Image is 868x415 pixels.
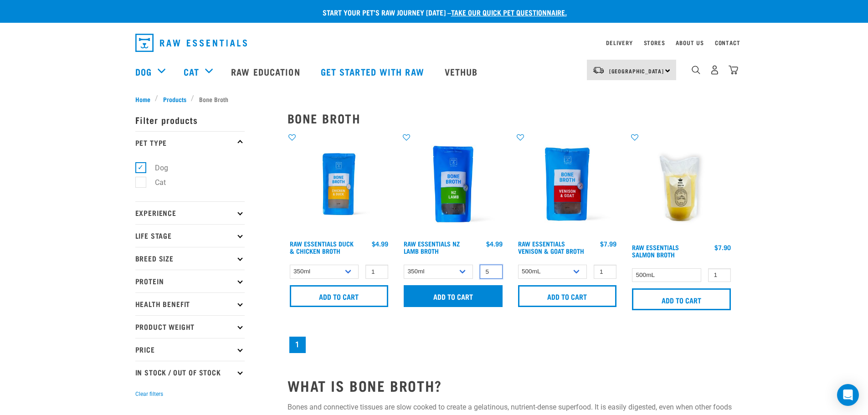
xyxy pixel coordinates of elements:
input: Add to cart [518,285,617,307]
p: Experience [135,201,245,224]
input: 1 [594,265,616,279]
nav: breadcrumbs [135,94,733,104]
p: Pet Type [135,131,245,154]
nav: dropdown navigation [128,30,740,56]
h2: WHAT IS BONE BROTH? [288,377,733,394]
a: Contact [715,41,740,44]
a: Home [135,94,155,104]
input: Add to cart [290,285,389,307]
img: Raw Essentials New Zealand Lamb Bone Broth For Cats & Dogs [401,133,505,236]
a: Raw Essentials Salmon Broth [632,246,679,256]
a: Dog [135,65,152,78]
input: 1 [365,265,388,279]
img: RE Product Shoot 2023 Nov8793 1 [288,133,391,236]
a: About Us [676,41,704,44]
nav: pagination [288,335,733,355]
input: 1 [480,265,503,279]
a: Raw Essentials Duck & Chicken Broth [290,242,354,252]
a: Products [158,94,191,104]
p: Price [135,338,245,361]
p: Protein [135,270,245,292]
a: Raw Essentials Venison & Goat Broth [518,242,584,252]
a: Get started with Raw [312,53,436,90]
input: Add to cart [404,285,503,307]
img: home-icon@2x.png [729,65,738,75]
img: Raw Essentials Logo [135,34,247,52]
div: $7.99 [600,240,616,247]
p: In Stock / Out Of Stock [135,361,245,384]
img: Raw Essentials Venison Goat Novel Protein Hypoallergenic Bone Broth Cats & Dogs [516,133,619,236]
label: Dog [140,162,172,174]
p: Product Weight [135,315,245,338]
img: user.png [710,65,719,75]
a: Vethub [436,53,489,90]
p: Filter products [135,108,245,131]
a: Raw Essentials NZ Lamb Broth [404,242,460,252]
img: home-icon-1@2x.png [692,66,700,74]
a: take our quick pet questionnaire. [451,10,567,14]
input: 1 [708,268,731,282]
label: Cat [140,177,169,188]
p: Health Benefit [135,292,245,315]
a: Page 1 [289,337,306,353]
span: [GEOGRAPHIC_DATA] [609,69,664,72]
a: Stores [644,41,665,44]
input: Add to cart [632,288,731,310]
a: Cat [184,65,199,78]
h2: Bone Broth [288,111,733,125]
span: Products [163,94,186,104]
a: Delivery [606,41,632,44]
img: Salmon Broth [630,133,733,239]
div: $7.90 [714,244,731,251]
span: Home [135,94,150,104]
div: $4.99 [486,240,503,247]
div: $4.99 [372,240,388,247]
button: Clear filters [135,390,163,398]
img: van-moving.png [592,66,605,74]
p: Life Stage [135,224,245,247]
div: Open Intercom Messenger [837,384,859,406]
a: Raw Education [222,53,311,90]
p: Breed Size [135,247,245,270]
